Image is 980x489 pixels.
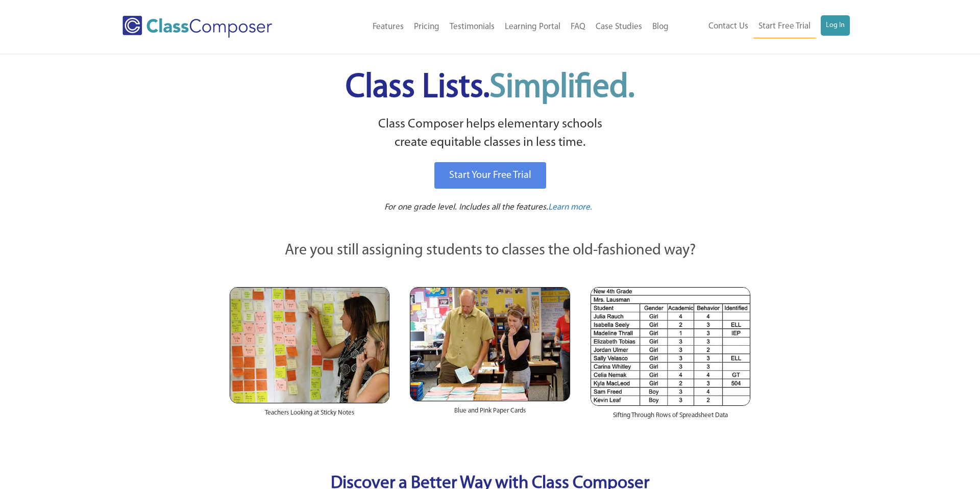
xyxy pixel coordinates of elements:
span: Start Your Free Trial [449,170,531,181]
span: Class Lists. [346,71,634,105]
div: Sifting Through Rows of Spreadsheet Data [591,406,750,430]
span: For one grade level. Includes all the features. [384,203,548,212]
span: Simplified. [489,71,634,105]
div: Teachers Looking at Sticky Notes [230,403,389,428]
a: Learn more. [548,201,592,214]
a: Blog [647,16,674,38]
a: Pricing [409,16,445,38]
a: Testimonials [445,16,500,38]
img: Spreadsheets [591,287,750,406]
a: FAQ [566,16,591,38]
nav: Header Menu [314,16,674,38]
a: Start Your Free Trial [434,162,546,189]
div: Blue and Pink Paper Cards [410,401,570,426]
span: Learn more. [548,203,592,212]
img: Class Composer [122,16,272,38]
a: Case Studies [591,16,647,38]
img: Blue and Pink Paper Cards [410,287,570,401]
a: Contact Us [703,15,753,38]
nav: Header Menu [674,15,850,38]
img: Teachers Looking at Sticky Notes [230,287,389,403]
p: Are you still assigning students to classes the old-fashioned way? [230,240,750,262]
a: Learning Portal [500,16,566,38]
a: Log In [821,15,850,36]
p: Class Composer helps elementary schools create equitable classes in less time. [228,115,752,152]
a: Features [367,16,409,38]
a: Start Free Trial [753,15,816,38]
